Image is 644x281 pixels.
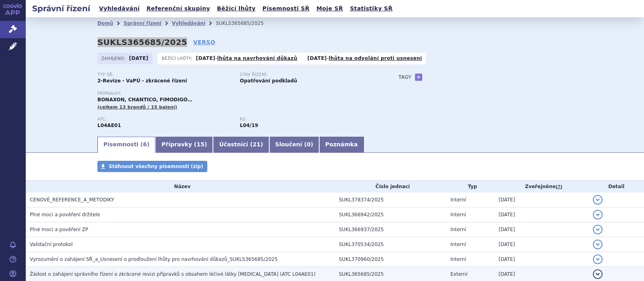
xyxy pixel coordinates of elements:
a: Účastníci (21) [213,137,269,153]
a: lhůta na odvolání proti usnesení [329,55,422,61]
span: Plné moci a pověření ZP [30,227,88,232]
strong: [DATE] [308,55,327,61]
a: Poznámka [319,137,364,153]
td: SUKL366937/2025 [335,222,446,237]
button: detail [593,254,603,264]
td: [DATE] [495,252,589,267]
th: Zveřejněno [495,180,589,193]
a: Referenční skupiny [144,3,213,14]
a: lhůta na navrhování důkazů [217,55,297,61]
span: Interní [450,197,466,203]
a: Moje SŘ [314,3,345,14]
span: BONAXON, CHANTICO, FIMODIGO… [97,97,192,103]
td: SUKL366942/2025 [335,207,446,222]
strong: 2-Revize - VaPÚ - zkrácené řízení [97,78,187,84]
span: Interní [450,256,466,262]
p: Stav řízení: [240,72,374,77]
td: [DATE] [495,193,589,207]
span: Interní [450,212,466,217]
span: Běžící lhůty: [162,55,194,62]
th: Detail [589,180,644,193]
abbr: (?) [556,184,562,190]
td: SUKL370960/2025 [335,252,446,267]
a: Domů [97,21,113,26]
span: Vyrozumění o zahájení SŘ_a_Usnesení o prodloužení lhůty pro navrhování důkazů_SUKLS365685/2025 [30,256,278,262]
span: Žádost o zahájení správního řízení o zkrácené revizi přípravků s obsahem léčivé látky fingolimod ... [30,271,316,277]
strong: SUKLS365685/2025 [97,37,187,47]
span: Zahájeno: [101,55,127,62]
a: Vyhledávání [172,21,205,26]
a: Vyhledávání [97,3,142,14]
td: [DATE] [495,237,589,252]
span: CENOVÉ_REFERENCE_A_METODIKY [30,197,114,203]
td: [DATE] [495,222,589,237]
span: Validační protokol [30,242,73,247]
span: 6 [143,141,147,148]
button: detail [593,210,603,219]
button: detail [593,269,603,279]
span: 21 [253,141,260,148]
span: 15 [197,141,204,148]
th: Číslo jednací [335,180,446,193]
p: - [196,55,297,62]
button: detail [593,225,603,234]
li: SUKLS365685/2025 [216,17,274,29]
a: Sloučení (0) [269,137,319,153]
span: Externí [450,271,467,277]
strong: FINGOLIMOD [97,123,121,128]
span: Interní [450,242,466,247]
td: SUKL378374/2025 [335,193,446,207]
p: Typ SŘ: [97,72,232,77]
a: + [415,74,422,81]
a: VERSO [193,38,215,46]
strong: [DATE] [196,55,215,61]
a: Přípravky (15) [155,137,213,153]
span: (celkem 13 brandů / 15 balení) [97,105,177,110]
th: Název [26,180,335,193]
span: Interní [450,227,466,232]
span: Plné moci a pověření držitele [30,212,100,217]
strong: [DATE] [129,55,149,61]
p: Přípravky: [97,91,382,96]
th: Typ [446,180,495,193]
td: SUKL370534/2025 [335,237,446,252]
strong: fingolimod [240,123,258,128]
p: - [308,55,422,62]
a: Stáhnout všechny písemnosti (zip) [97,161,207,172]
p: ATC: [97,117,232,122]
a: Správní řízení [124,21,161,26]
h3: Tagy [398,72,411,82]
button: detail [593,195,603,205]
a: Statistiky SŘ [347,3,395,14]
p: RS: [240,117,374,122]
button: detail [593,240,603,249]
strong: Opatřování podkladů [240,78,297,84]
a: Písemnosti SŘ [260,3,312,14]
td: [DATE] [495,207,589,222]
span: Stáhnout všechny písemnosti (zip) [109,164,203,169]
h2: Správní řízení [26,3,97,14]
a: Písemnosti (6) [97,137,155,153]
span: 0 [307,141,311,148]
a: Běžící lhůty [215,3,258,14]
